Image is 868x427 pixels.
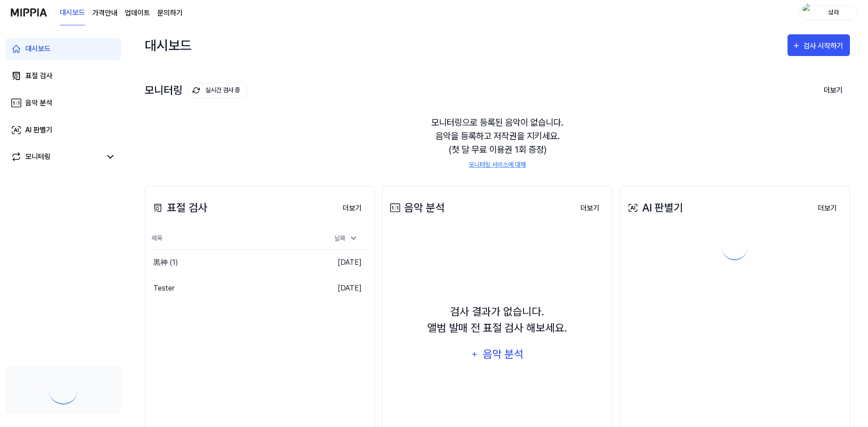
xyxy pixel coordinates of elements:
[465,343,530,365] button: 음악 분석
[153,257,178,268] div: 黒神 (1)
[314,275,369,301] td: [DATE]
[25,125,52,136] div: AI 판별기
[802,4,813,22] img: profile
[481,346,524,363] div: 음악 분석
[388,200,445,216] div: 음악 분석
[816,7,851,17] div: 샄라
[314,249,369,275] td: [DATE]
[5,65,121,87] a: 표절 검사
[125,8,150,19] a: 업데이트
[816,81,850,100] button: 더보기
[335,199,369,217] button: 더보기
[5,92,121,114] a: 음악 분석
[153,283,175,294] div: Tester
[573,199,607,217] button: 더보기
[151,200,208,216] div: 표절 검사
[469,160,526,169] a: 모니터링 서비스에 대해
[188,83,248,98] button: 실시간 검사 중
[157,8,183,19] a: 문의하기
[60,0,85,25] a: 대시보드
[626,200,683,216] div: AI 판별기
[193,87,200,94] img: monitoring Icon
[25,98,52,108] div: 음악 분석
[799,5,857,20] button: profile샄라
[11,151,101,162] a: 모니터링
[145,34,192,56] div: 대시보드
[427,304,567,336] div: 검사 결과가 없습니다. 앨범 발매 전 표절 검사 해보세요.
[5,38,121,60] a: 대시보드
[151,228,314,249] th: 제목
[145,105,850,180] div: 모니터링으로 등록된 음악이 없습니다. 음악을 등록하고 저작권을 지키세요. (첫 달 무료 이용권 1회 증정)
[331,231,362,246] div: 날짜
[145,83,248,98] div: 모니터링
[5,119,121,141] a: AI 판별기
[803,40,845,52] div: 검사 시작하기
[25,151,51,162] div: 모니터링
[25,70,52,81] div: 표절 검사
[788,34,850,56] button: 검사 시작하기
[25,43,51,54] div: 대시보드
[92,8,118,19] a: 가격안내
[811,199,844,217] button: 더보기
